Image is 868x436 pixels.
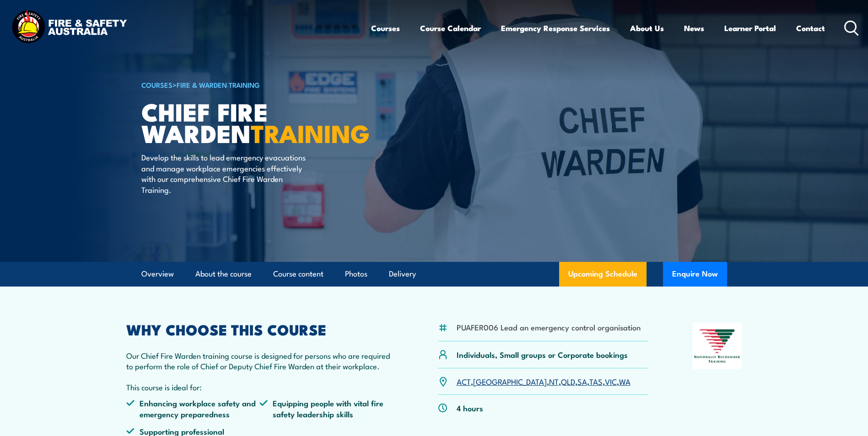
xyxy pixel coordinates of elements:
[684,16,704,40] a: News
[273,262,323,286] a: Course content
[589,376,603,387] a: TAS
[457,403,483,413] p: 4 hours
[126,323,394,335] h2: WHY CHOOSE THIS COURSE
[457,376,471,387] a: ACT
[251,113,370,151] strong: TRAINING
[457,322,641,332] li: PUAFER006 Lead an emergency control organisation
[561,376,575,387] a: QLD
[177,80,260,90] a: Fire & Warden Training
[345,262,367,286] a: Photos
[457,376,631,387] p: , , , , , , ,
[796,16,825,40] a: Contact
[195,262,252,286] a: About the course
[457,349,628,360] p: Individuals, Small groups or Corporate bookings
[141,262,174,286] a: Overview
[577,376,587,387] a: SA
[549,376,559,387] a: NT
[126,398,260,419] li: Enhancing workplace safety and emergency preparedness
[501,16,610,40] a: Emergency Response Services
[389,262,416,286] a: Delivery
[141,79,367,90] h6: >
[630,16,664,40] a: About Us
[126,350,394,372] p: Our Chief Fire Warden training course is designed for persons who are required to perform the rol...
[473,376,547,387] a: [GEOGRAPHIC_DATA]
[605,376,617,387] a: VIC
[559,262,647,287] a: Upcoming Schedule
[619,376,631,387] a: WA
[724,16,776,40] a: Learner Portal
[141,101,367,143] h1: Chief Fire Warden
[663,262,727,287] button: Enquire Now
[126,382,394,392] p: This course is ideal for:
[371,16,400,40] a: Courses
[420,16,481,40] a: Course Calendar
[141,152,308,195] p: Develop the skills to lead emergency evacuations and manage workplace emergencies effectively wit...
[693,323,742,369] img: Nationally Recognised Training logo.
[141,80,173,90] a: COURSES
[259,398,393,419] li: Equipping people with vital fire safety leadership skills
